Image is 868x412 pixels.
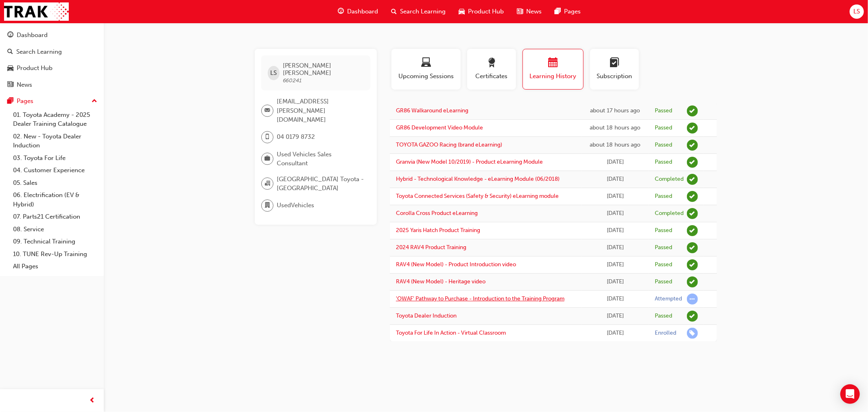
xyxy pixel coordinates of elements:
div: Passed [655,261,672,269]
span: department-icon [265,200,270,211]
div: Search Learning [16,47,62,57]
span: learningRecordVerb_PASS-icon [687,242,698,253]
div: Fri Aug 15 2025 10:51:33 GMT+1000 (Australian Eastern Standard Time) [588,311,643,321]
span: guage-icon [338,7,344,17]
div: Passed [655,278,672,286]
a: Hybrid - Technological Knowledge - eLearning Module (06/2018) [396,175,560,182]
span: briefcase-icon [265,153,270,164]
a: Toyota Dealer Induction [396,312,457,319]
span: learningRecordVerb_PASS-icon [687,225,698,236]
div: Passed [655,141,672,149]
a: Corolla Cross Product eLearning [396,210,478,217]
a: Search Learning [3,44,101,59]
a: RAV4 (New Model) - Heritage video [396,278,485,285]
span: learningRecordVerb_ENROLL-icon [687,328,698,339]
a: News [3,77,101,92]
a: 08. Service [10,223,101,236]
div: Passed [655,312,672,320]
div: Sun Aug 17 2025 23:03:46 GMT+1000 (Australian Eastern Standard Time) [588,158,643,167]
span: search-icon [7,48,13,56]
div: Fri Aug 15 2025 11:58:44 GMT+1000 (Australian Eastern Standard Time) [588,277,643,287]
div: Fri Aug 15 2025 16:56:51 GMT+1000 (Australian Eastern Standard Time) [588,243,643,252]
span: pages-icon [555,7,561,17]
a: 04. Customer Experience [10,164,101,177]
a: All Pages [10,260,101,273]
span: Certificates [473,72,510,81]
span: learningplan-icon [610,58,619,69]
span: learningRecordVerb_PASS-icon [687,311,698,322]
div: Passed [655,158,672,166]
div: Enrolled [655,329,676,337]
div: Passed [655,227,672,234]
span: learningRecordVerb_PASS-icon [687,276,698,287]
a: news-iconNews [510,3,548,20]
div: Pages [17,96,33,106]
span: Used Vehicles Sales Consultant [277,150,364,168]
div: Passed [655,193,672,200]
span: learningRecordVerb_ATTEMPT-icon [687,294,698,305]
div: Tue Aug 19 2025 21:22:48 GMT+1000 (Australian Eastern Standard Time) [588,123,643,133]
span: Product Hub [468,7,504,16]
div: Thu Aug 14 2025 16:23:06 GMT+1000 (Australian Eastern Standard Time) [588,329,643,338]
span: prev-icon [90,396,96,406]
a: guage-iconDashboard [331,3,385,20]
div: Fri Aug 15 2025 21:41:58 GMT+1000 (Australian Eastern Standard Time) [588,226,643,235]
span: car-icon [459,7,465,17]
a: GR86 Walkaround eLearning [396,107,468,114]
span: 04 0179 8732 [277,132,315,142]
div: Fri Aug 15 2025 23:05:18 GMT+1000 (Australian Eastern Standard Time) [588,192,643,201]
img: Trak [4,2,69,21]
span: 660241 [283,77,302,84]
span: LS [270,68,277,78]
a: 07. Parts21 Certification [10,210,101,223]
div: Tue Aug 19 2025 21:39:55 GMT+1000 (Australian Eastern Standard Time) [588,106,643,116]
span: learningRecordVerb_PASS-icon [687,105,698,116]
div: Attempted [655,295,682,303]
button: Upcoming Sessions [391,49,461,90]
button: DashboardSearch LearningProduct HubNews [3,26,101,94]
a: TOYOTA GAZOO Racing (brand eLearning) [396,141,502,148]
a: Granvia (New Model 10/2019) - Product eLearning Module [396,158,543,165]
span: award-icon [487,58,496,69]
a: car-iconProduct Hub [452,3,510,20]
div: Dashboard [17,31,48,40]
a: 09. Technical Training [10,235,101,248]
span: Upcoming Sessions [398,72,455,81]
a: 10. TUNE Rev-Up Training [10,248,101,261]
a: RAV4 (New Model) - Product Introduction video [396,261,516,268]
span: news-icon [517,7,523,17]
button: LS [850,4,864,19]
span: Pages [564,7,581,16]
a: 05. Sales [10,177,101,189]
a: 01. Toyota Academy - 2025 Dealer Training Catalogue [10,109,101,130]
span: News [526,7,542,16]
span: search-icon [391,7,397,17]
a: 03. Toyota For Life [10,152,101,164]
a: 02. New - Toyota Dealer Induction [10,130,101,152]
div: Sun Aug 17 2025 22:49:33 GMT+1000 (Australian Eastern Standard Time) [588,175,643,184]
span: UsedVehicles [277,201,314,210]
span: Learning History [529,72,577,81]
span: learningRecordVerb_PASS-icon [687,123,698,134]
a: GR86 Development Video Module [396,124,483,131]
span: learningRecordVerb_PASS-icon [687,157,698,168]
div: Fri Aug 15 2025 12:11:24 GMT+1000 (Australian Eastern Standard Time) [588,260,643,270]
button: Learning History [523,49,584,90]
div: Completed [655,210,684,217]
span: [EMAIL_ADDRESS][PERSON_NAME][DOMAIN_NAME] [277,97,364,125]
span: learningRecordVerb_PASS-icon [687,191,698,202]
span: learningRecordVerb_PASS-icon [687,140,698,151]
span: [GEOGRAPHIC_DATA] Toyota - [GEOGRAPHIC_DATA] [277,175,364,193]
a: 2024 RAV4 Product Training [396,244,466,251]
div: Product Hub [17,64,52,73]
span: Subscription [596,72,633,81]
div: Passed [655,107,672,115]
div: Passed [655,244,672,252]
span: Dashboard [347,7,378,16]
span: guage-icon [7,32,13,39]
span: calendar-icon [548,58,558,69]
div: Fri Aug 15 2025 22:28:49 GMT+1000 (Australian Eastern Standard Time) [588,209,643,218]
span: up-icon [92,96,97,107]
a: pages-iconPages [548,3,587,20]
